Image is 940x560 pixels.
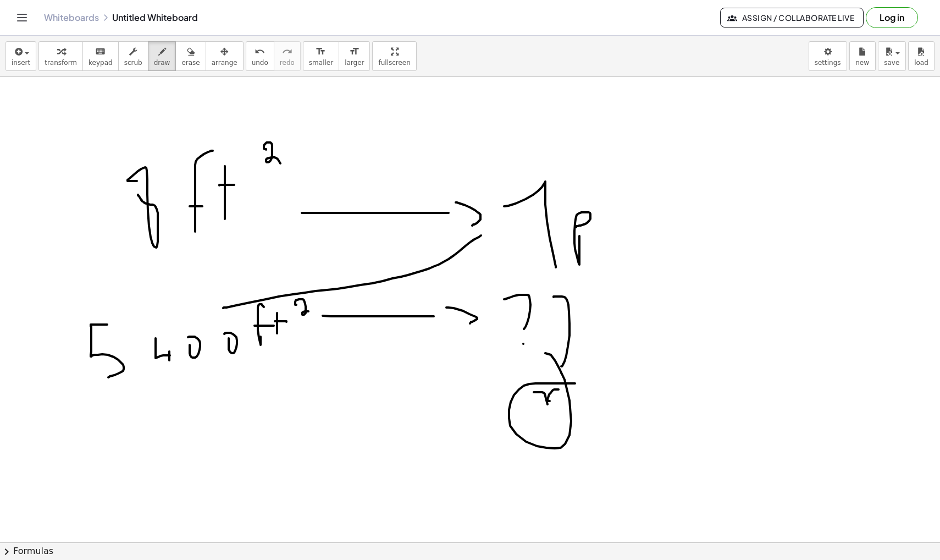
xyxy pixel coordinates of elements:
span: load [914,59,928,67]
button: format_sizelarger [339,41,370,71]
a: Whiteboards [44,12,99,23]
i: format_size [349,45,360,58]
button: load [908,41,935,71]
span: erase [181,59,200,67]
span: draw [154,59,170,67]
button: draw [148,41,176,71]
button: transform [38,41,83,71]
span: insert [12,59,30,67]
i: keyboard [95,45,106,58]
button: redoredo [274,41,301,71]
button: Assign / Collaborate Live [720,8,864,28]
span: larger [345,59,364,67]
span: smaller [309,59,333,67]
span: arrange [212,59,237,67]
button: insert [5,41,36,71]
span: keypad [89,59,113,67]
span: new [855,59,869,67]
span: undo [252,59,268,67]
span: scrub [124,59,142,67]
button: undoundo [246,41,274,71]
span: transform [45,59,77,67]
span: redo [280,59,295,67]
i: undo [255,45,265,58]
button: settings [809,41,847,71]
span: fullscreen [378,59,410,67]
button: format_sizesmaller [303,41,339,71]
button: arrange [206,41,244,71]
span: Assign / Collaborate Live [729,13,854,23]
button: new [849,41,876,71]
button: scrub [118,41,148,71]
button: save [878,41,906,71]
button: erase [175,41,206,71]
button: Log in [866,7,918,28]
span: settings [815,59,841,67]
span: save [884,59,899,67]
button: fullscreen [372,41,416,71]
button: keyboardkeypad [82,41,119,71]
i: redo [282,45,292,58]
button: Toggle navigation [13,9,31,26]
i: format_size [316,45,326,58]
